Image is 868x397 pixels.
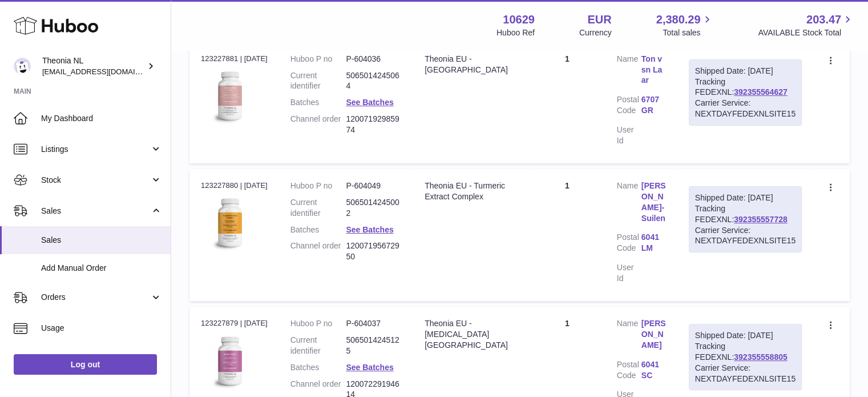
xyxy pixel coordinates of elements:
dd: P-604049 [346,181,402,191]
div: Huboo Ref [496,27,535,38]
div: Tracking FEDEXNL: [689,59,802,126]
a: [PERSON_NAME]-Suilen [641,181,666,224]
div: Tracking FEDEXNL: [689,186,802,252]
td: 1 [529,42,605,163]
dt: Current identifier [290,70,346,92]
dt: Name [617,318,641,354]
a: 2,380.29 Total sales [656,12,714,38]
dd: 5065014245064 [346,70,402,92]
dt: Name [617,54,641,89]
div: 123227879 | [DATE] [201,318,268,328]
span: Listings [41,144,150,155]
img: 106291725893031.jpg [201,194,258,251]
dt: User Id [617,262,641,284]
dd: 12007195672950 [346,240,402,262]
dt: Name [617,181,641,227]
dt: User Id [617,125,641,146]
span: Stock [41,175,150,186]
dd: P-604037 [346,318,402,329]
dd: P-604036 [346,54,402,65]
a: See Batches [346,363,393,372]
span: 203.47 [806,12,841,27]
a: 392355557728 [734,215,787,224]
span: Usage [41,323,162,334]
span: 2,380.29 [656,12,701,27]
a: 6041 SC [641,359,666,381]
div: 123227881 | [DATE] [201,54,268,64]
a: 392355564627 [734,87,787,97]
div: Currency [579,27,612,38]
div: Tracking FEDEXNL: [689,324,802,390]
img: 106291725893222.jpg [201,67,258,125]
dt: Batches [290,97,346,108]
strong: EUR [587,12,611,27]
dd: 5065014245125 [346,335,402,356]
dt: Current identifier [290,197,346,219]
span: Add Manual Order [41,263,162,274]
span: My Dashboard [41,113,162,124]
a: See Batches [346,225,393,234]
a: Log out [14,354,157,375]
a: 6041 LM [641,232,666,254]
dt: Channel order [290,114,346,135]
a: See Batches [346,98,393,107]
div: Carrier Service: NEXTDAYFEDEXNLSITE15 [695,363,796,384]
dt: Huboo P no [290,54,346,65]
div: Carrier Service: NEXTDAYFEDEXNLSITE15 [695,98,796,119]
a: [PERSON_NAME] [641,318,666,351]
a: 203.47 AVAILABLE Stock Total [758,12,854,38]
dt: Postal Code [617,232,641,256]
span: Sales [41,235,162,246]
strong: 10629 [503,12,535,27]
div: Theonia EU - [MEDICAL_DATA][GEOGRAPHIC_DATA] [425,318,518,351]
span: Orders [41,292,150,303]
span: Sales [41,206,150,216]
div: Theonia EU - Turmeric Extract Complex [425,181,518,202]
a: 6707 GR [641,94,666,116]
dd: 12007192985974 [346,114,402,135]
div: Shipped Date: [DATE] [695,66,796,77]
img: 106291725893198.jpg [201,332,258,390]
img: info@wholesomegoods.eu [14,58,31,75]
a: Ton vsn Laar [641,54,666,86]
a: 392355558805 [734,352,787,362]
div: 123227880 | [DATE] [201,181,268,191]
dt: Batches [290,224,346,235]
dt: Huboo P no [290,181,346,191]
span: Total sales [663,27,713,38]
span: [EMAIL_ADDRESS][DOMAIN_NAME] [42,67,168,76]
dt: Postal Code [617,94,641,119]
td: 1 [529,169,605,301]
dd: 5065014245002 [346,197,402,219]
div: Carrier Service: NEXTDAYFEDEXNLSITE15 [695,225,796,247]
span: AVAILABLE Stock Total [758,27,854,38]
dt: Postal Code [617,359,641,384]
div: Shipped Date: [DATE] [695,193,796,203]
div: Theonia NL [42,55,145,77]
div: Theonia EU - [GEOGRAPHIC_DATA] [425,54,518,75]
dt: Batches [290,362,346,373]
div: Shipped Date: [DATE] [695,330,796,341]
dt: Channel order [290,240,346,262]
dt: Huboo P no [290,318,346,329]
dt: Current identifier [290,335,346,356]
